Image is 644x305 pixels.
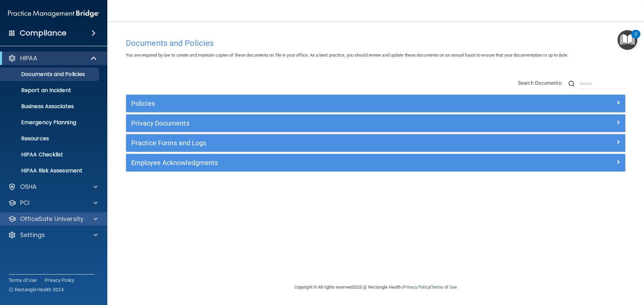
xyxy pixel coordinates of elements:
a: Privacy Policy [45,277,75,284]
a: Policies [131,98,620,109]
a: Settings [8,231,98,239]
span: Search Documents: [518,80,562,86]
h5: Practice Forms and Logs [131,139,495,147]
a: OfficeSafe University [8,215,98,223]
p: Report an Incident [4,87,96,94]
p: Emergency Planning [4,119,96,126]
img: PMB logo [8,7,99,20]
p: PCI [20,199,30,207]
div: 2 [635,34,637,43]
p: Settings [20,231,45,239]
p: HIPAA [20,54,37,62]
p: HIPAA Risk Assessment [4,167,96,174]
p: Resources [4,135,96,142]
p: HIPAA Checklist [4,151,96,158]
a: Privacy Policy [403,285,430,290]
p: OSHA [20,183,37,191]
a: PCI [8,199,98,207]
h4: Compliance [20,28,66,38]
button: Open Resource Center, 2 new notifications [618,30,637,50]
input: Search [580,79,626,89]
h5: Policies [131,100,495,107]
p: Documents and Policies [4,71,96,78]
h5: Employee Acknowledgments [131,159,495,166]
a: Privacy Documents [131,118,620,129]
p: OfficeSafe University [20,215,84,223]
p: Business Associates [4,103,96,110]
a: Terms of Use [9,277,37,284]
span: You are required by law to create and maintain copies of these documents on file in your office. ... [126,53,568,58]
a: Terms of Use [431,285,457,290]
h5: Privacy Documents [131,120,495,127]
iframe: Drift Widget Chat Controller [528,257,636,284]
img: ic-search.3b580494.png [569,81,575,87]
a: OSHA [8,183,98,191]
h4: Documents and Policies [126,39,626,48]
a: HIPAA [8,54,97,62]
a: Practice Forms and Logs [131,138,620,148]
span: Ⓒ Rectangle Health 2024 [9,286,64,293]
div: Copyright © All rights reserved 2025 @ Rectangle Health | | [253,277,498,298]
a: Employee Acknowledgments [131,157,620,168]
